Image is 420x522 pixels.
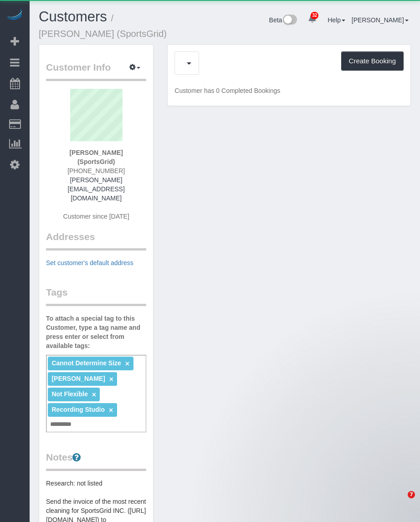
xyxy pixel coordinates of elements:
[69,149,123,165] strong: [PERSON_NAME] (SportsGrid)
[46,259,133,266] a: Set customer's default address
[68,176,125,202] a: [PERSON_NAME][EMAIL_ADDRESS][DOMAIN_NAME]
[109,406,113,414] a: ×
[282,15,297,26] img: New interface
[408,491,415,498] span: 7
[341,51,404,71] button: Create Booking
[51,390,87,398] span: Not Flexible
[174,86,404,95] p: Customer has 0 Completed Bookings
[328,16,345,24] a: Help
[51,375,105,382] span: [PERSON_NAME]
[63,213,129,220] span: Customer since [DATE]
[46,450,146,471] legend: Notes
[352,16,409,24] a: [PERSON_NAME]
[67,167,125,174] span: [PHONE_NUMBER]
[92,391,96,399] a: ×
[46,286,146,306] legend: Tags
[46,61,146,81] legend: Customer Info
[125,360,129,368] a: ×
[51,359,121,367] span: Cannot Determine Size
[269,16,297,24] a: Beta
[51,406,105,413] span: Recording Studio
[311,12,318,19] span: 32
[303,9,321,29] a: 32
[5,9,24,22] img: Automaid Logo
[389,491,411,513] iframe: Intercom live chat
[46,314,146,350] label: To attach a special tag to this Customer, type a tag name and press enter or select from availabl...
[109,375,113,383] a: ×
[39,9,107,25] a: Customers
